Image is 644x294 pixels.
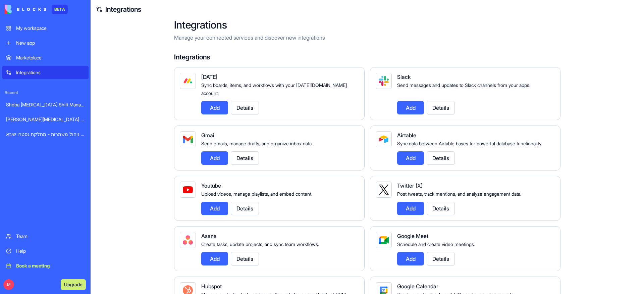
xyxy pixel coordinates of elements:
span: Post tweets, track mentions, and analyze engagement data. [397,191,521,197]
div: Marketplace [16,54,85,61]
span: Create tasks, update projects, and sync team workflows. [201,241,319,247]
a: New app [2,36,89,50]
div: Integrations [16,69,85,76]
div: New app [16,40,85,46]
span: Hubspot [201,283,222,290]
div: מערכת ניהול משמרות - מחלקת גסטרו שיבא [6,131,85,138]
a: Marketplace [2,51,89,64]
button: Upgrade [61,279,86,290]
div: BETA [52,5,68,14]
button: Add [201,252,228,265]
button: Details [427,202,455,215]
button: Details [427,252,455,265]
span: Send messages and updates to Slack channels from your apps. [397,82,530,88]
button: Details [231,101,259,114]
div: Help [16,248,85,254]
span: [DATE] [201,73,217,80]
button: Add [397,202,424,215]
span: Youtube [201,182,221,189]
span: Airtable [397,132,416,139]
span: Google Calendar [397,283,438,290]
span: Gmail [201,132,216,139]
a: מערכת ניהול משמרות - מחלקת גסטרו שיבא [2,128,89,141]
button: Add [201,151,228,165]
div: Sheba [MEDICAL_DATA] Shift Management [6,101,85,108]
div: My workspace [16,25,85,32]
span: M [3,279,14,290]
a: Integrations [2,66,89,79]
div: Book a meeting [16,262,85,269]
a: Help [2,244,89,258]
a: Book a meeting [2,259,89,273]
a: Sheba [MEDICAL_DATA] Shift Management [2,98,89,111]
span: Sync data between Airtable bases for powerful database functionality. [397,141,542,146]
span: Asana [201,233,217,239]
a: Upgrade [61,281,86,288]
button: Details [231,151,259,165]
button: Add [397,101,424,114]
span: Google Meet [397,233,428,239]
span: Upload videos, manage playlists, and embed content. [201,191,312,197]
button: Details [231,252,259,265]
img: logo [5,5,46,14]
button: Details [427,101,455,114]
span: Slack [397,73,411,80]
span: Twitter (X) [397,182,423,189]
span: Sync boards, items, and workflows with your [DATE][DOMAIN_NAME] account. [201,82,347,96]
a: BETA [5,5,68,14]
a: Integrations [105,5,141,14]
h4: Integrations [174,52,560,62]
p: Manage your connected services and discover new integrations [174,34,560,42]
div: Team [16,233,85,240]
a: Team [2,230,89,243]
div: [PERSON_NAME][MEDICAL_DATA] Shift Manager [6,116,85,123]
button: Add [397,151,424,165]
a: [PERSON_NAME][MEDICAL_DATA] Shift Manager [2,113,89,126]
button: Details [427,151,455,165]
button: Details [231,202,259,215]
a: My workspace [2,21,89,35]
button: Add [201,101,228,114]
span: Send emails, manage drafts, and organize inbox data. [201,141,313,146]
button: Add [201,202,228,215]
span: Recent [2,90,89,95]
h2: Integrations [174,19,560,31]
button: Add [397,252,424,265]
span: Schedule and create video meetings. [397,241,475,247]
